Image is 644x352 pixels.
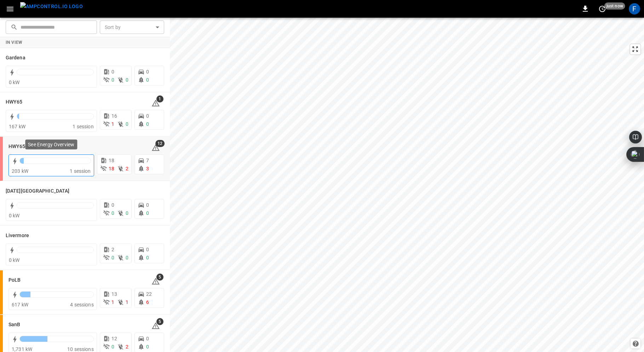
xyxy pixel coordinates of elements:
span: 0 [111,344,114,350]
canvas: Map [170,18,644,352]
span: 12 [111,336,117,341]
span: 18 [109,158,114,163]
h6: PoLB [8,276,21,284]
span: 0 [146,69,149,75]
span: 0 kW [9,213,20,218]
span: 2 [126,166,128,171]
span: 2 [111,247,114,252]
span: 1 [126,299,128,305]
span: 7 [146,158,149,163]
span: 1 session [73,124,93,129]
span: 0 [111,210,114,216]
span: 12 [155,140,165,147]
span: 16 [111,113,117,119]
span: 1 session [70,168,91,174]
span: 617 kW [12,302,28,307]
span: 0 [111,69,114,75]
span: 0 [146,113,149,119]
button: set refresh interval [597,3,608,14]
span: 0 [146,121,149,127]
h6: HWY65 [6,98,23,106]
span: 0 [146,210,149,216]
p: See Energy Overview [28,141,74,148]
span: 0 [126,210,128,216]
span: 0 [111,77,114,83]
span: 0 [146,255,149,260]
span: 22 [146,291,152,297]
span: 2 [126,344,128,350]
span: 0 [126,121,128,127]
span: 3 [146,166,149,171]
h6: Livermore [6,232,29,240]
span: 4 sessions [70,302,94,307]
span: 203 kW [12,168,28,174]
span: just now [604,2,625,10]
span: 1,731 kW [12,346,32,352]
h6: HWY65-DER [8,143,36,151]
h6: SanB [8,321,20,329]
span: 1 [111,299,114,305]
span: 0 [146,77,149,83]
span: 18 [109,166,114,171]
span: 0 [146,344,149,350]
span: 0 kW [9,257,20,263]
img: ampcontrol.io logo [20,2,83,11]
span: 5 [156,318,163,325]
strong: In View [6,40,23,45]
span: 167 kW [9,124,25,129]
h6: Gardena [6,54,25,62]
span: 0 [146,202,149,208]
span: 1 [156,95,163,102]
span: 6 [146,299,149,305]
span: 0 [111,202,114,208]
div: profile-icon [629,3,640,14]
h6: Karma Center [6,187,69,195]
span: 5 [156,274,163,281]
span: 1 [111,121,114,127]
span: 0 [126,255,128,260]
span: 13 [111,291,117,297]
span: 0 [146,336,149,341]
span: 10 sessions [67,346,94,352]
span: 0 [126,77,128,83]
span: 0 kW [9,80,20,85]
span: 0 [111,255,114,260]
span: 0 [146,247,149,252]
